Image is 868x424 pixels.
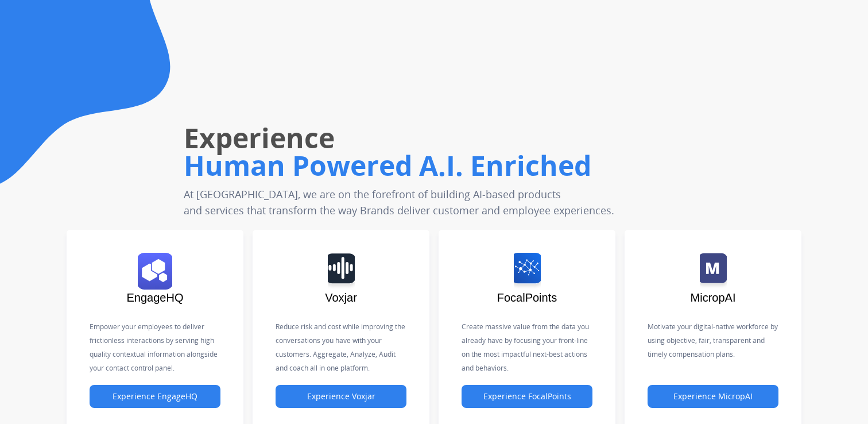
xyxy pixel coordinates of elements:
img: logo [138,253,172,290]
h1: Human Powered A.I. Enriched [184,147,622,184]
img: logo [700,253,727,290]
button: Experience EngageHQ [90,385,220,408]
img: logo [328,253,355,290]
button: Experience FocalPoints [462,385,592,408]
a: Experience Voxjar [276,392,406,402]
h1: Experience [184,120,622,156]
a: Experience MicropAI [648,392,778,402]
span: FocalPoints [497,291,557,304]
a: Experience EngageHQ [90,392,220,402]
p: At [GEOGRAPHIC_DATA], we are on the forefront of building AI-based products and services that tra... [184,186,622,218]
span: MicropAI [691,291,736,304]
p: Empower your employees to deliver frictionless interactions by serving high quality contextual in... [90,320,220,375]
button: Experience Voxjar [276,385,406,408]
button: Experience MicropAI [648,385,778,408]
span: Voxjar [325,291,357,304]
a: Experience FocalPoints [462,392,592,402]
img: logo [514,253,541,290]
span: EngageHQ [127,291,184,304]
p: Create massive value from the data you already have by focusing your front-line on the most impac... [462,320,592,375]
p: Motivate your digital-native workforce by using objective, fair, transparent and timely compensat... [648,320,778,361]
p: Reduce risk and cost while improving the conversations you have with your customers. Aggregate, A... [276,320,406,375]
